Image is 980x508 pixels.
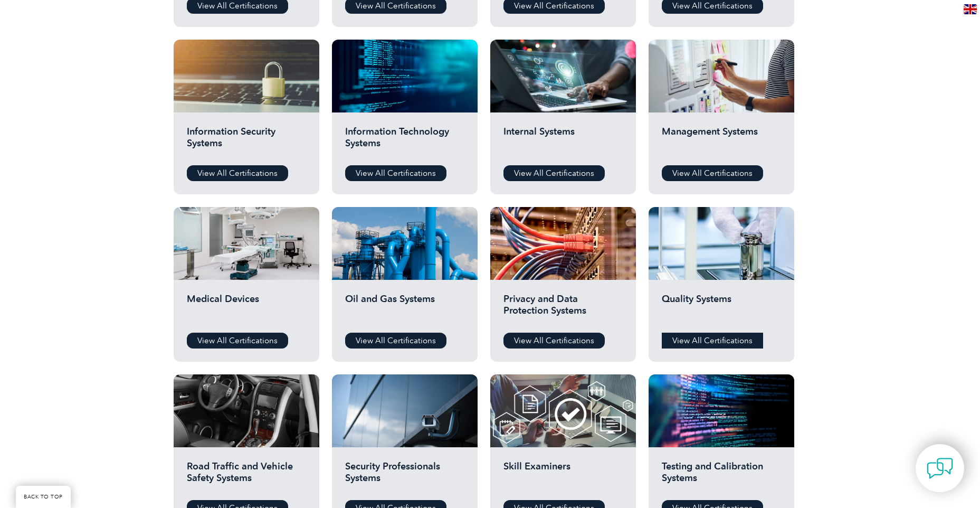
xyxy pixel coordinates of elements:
[187,293,306,325] h2: Medical Devices
[662,333,763,349] a: View All Certifications
[927,455,953,482] img: contact-chat.png
[964,4,977,14] img: en
[187,460,306,492] h2: Road Traffic and Vehicle Safety Systems
[503,460,623,492] h2: Skill Examiners
[662,165,763,181] a: View All Certifications
[345,333,446,349] a: View All Certifications
[503,126,623,157] h2: Internal Systems
[345,165,446,181] a: View All Certifications
[503,333,605,349] a: View All Certifications
[662,293,781,325] h2: Quality Systems
[345,126,464,157] h2: Information Technology Systems
[187,126,306,157] h2: Information Security Systems
[503,165,605,181] a: View All Certifications
[662,126,781,157] h2: Management Systems
[345,293,464,325] h2: Oil and Gas Systems
[503,293,623,325] h2: Privacy and Data Protection Systems
[187,333,288,349] a: View All Certifications
[345,460,464,492] h2: Security Professionals Systems
[187,165,288,181] a: View All Certifications
[16,486,71,508] a: BACK TO TOP
[662,460,781,492] h2: Testing and Calibration Systems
